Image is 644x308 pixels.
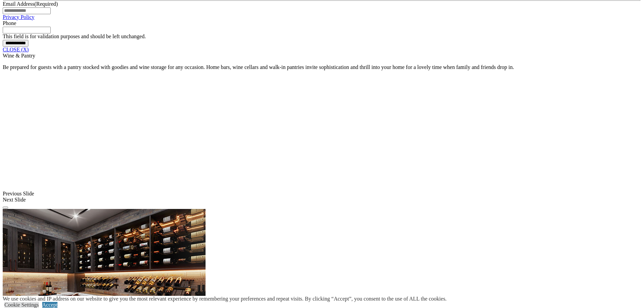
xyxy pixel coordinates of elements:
a: Cookie Settings [4,302,39,308]
div: This field is for validation purposes and should be left unchanged. [3,33,641,40]
label: Phone [3,20,16,26]
a: CLOSE (X) [3,47,29,52]
span: (Required) [34,1,58,7]
p: Be prepared for guests with a pantry stocked with goodies and wine storage for any occasion. Home... [3,64,641,70]
button: Click here to pause slide show [3,207,8,209]
div: Previous Slide [3,191,641,197]
label: Email Address [3,1,58,7]
span: Wine & Pantry [3,53,35,58]
a: Accept [42,302,57,308]
div: Next Slide [3,197,641,203]
a: Privacy Policy [3,14,34,20]
div: We use cookies and IP address on our website to give you the most relevant experience by remember... [3,296,447,302]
